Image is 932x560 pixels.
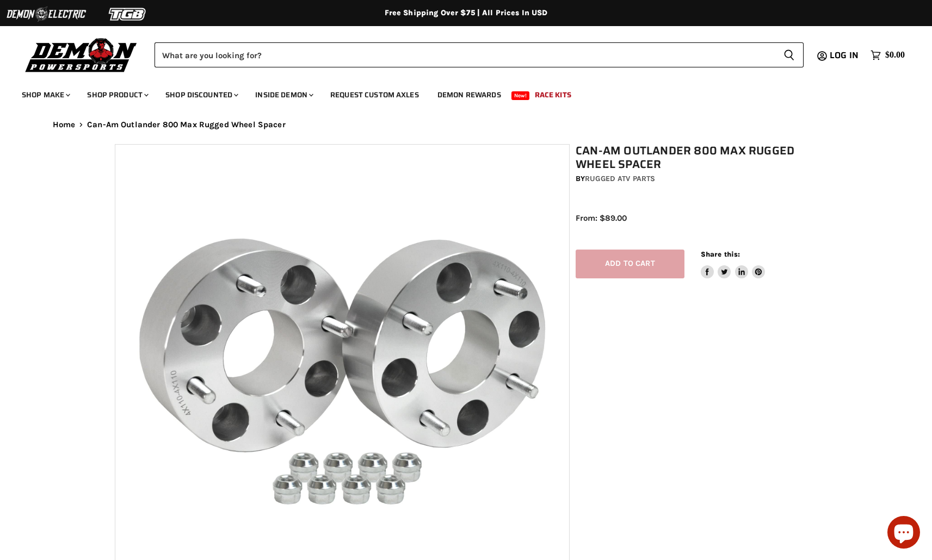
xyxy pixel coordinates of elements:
[701,250,766,278] aside: Share this:
[5,4,87,24] img: Demon Electric Logo 2
[87,4,169,24] img: TGB Logo 2
[31,8,902,18] div: Free Shipping Over $75 | All Prices In USD
[247,84,320,106] a: Inside Demon
[14,79,902,106] ul: Main menu
[429,84,509,106] a: Demon Rewards
[155,42,775,67] input: Search
[53,120,76,129] a: Home
[14,84,77,106] a: Shop Make
[576,213,627,223] span: From: $89.00
[87,120,286,129] span: Can-Am Outlander 800 Max Rugged Wheel Spacer
[884,516,923,551] inbox-online-store-chat: Shopify online store chat
[775,42,804,67] button: Search
[585,174,655,183] a: Rugged ATV Parts
[157,84,245,106] a: Shop Discounted
[22,35,141,74] img: Demon Powersports
[322,84,427,106] a: Request Custom Axles
[79,84,155,106] a: Shop Product
[576,144,824,171] h1: Can-Am Outlander 800 Max Rugged Wheel Spacer
[31,120,902,129] nav: Breadcrumbs
[155,42,804,67] form: Product
[865,47,910,63] a: $0.00
[511,91,530,100] span: New!
[825,51,865,60] a: Log in
[701,250,740,258] span: Share this:
[527,84,579,106] a: Race Kits
[830,48,859,62] span: Log in
[576,173,824,185] div: by
[885,50,905,60] span: $0.00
